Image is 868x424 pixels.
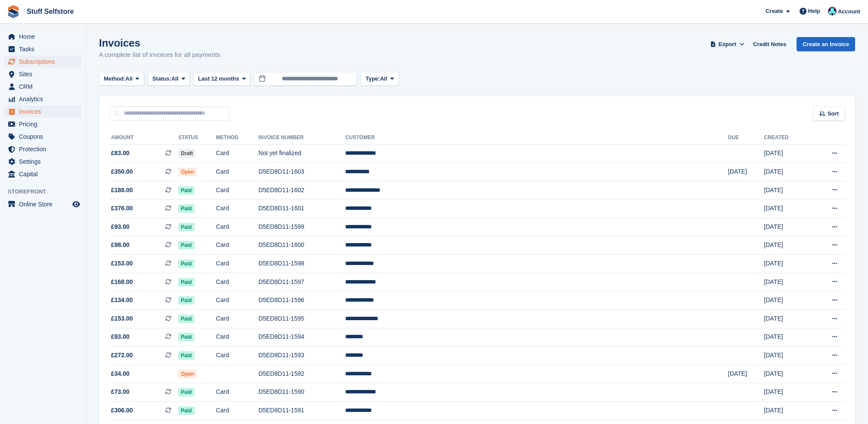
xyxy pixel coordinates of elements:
td: [DATE] [764,236,810,255]
td: [DATE] [728,365,764,383]
td: [DATE] [728,163,764,181]
td: [DATE] [764,255,810,273]
td: Card [216,291,259,310]
span: Paid [178,315,194,323]
span: Paid [178,278,194,287]
td: Card [216,163,259,181]
span: £93.00 [111,332,130,341]
th: Amount [109,131,178,145]
a: menu [4,156,81,168]
th: Due [728,131,764,145]
button: Type: All [361,72,398,86]
img: Simon Gardner [828,7,837,16]
td: [DATE] [764,291,810,310]
td: Not yet finalized [258,144,345,163]
span: Paid [178,241,194,249]
span: £73.00 [111,387,130,396]
span: Settings [19,156,71,168]
td: [DATE] [764,273,810,291]
span: £376.00 [111,204,133,213]
span: Open [178,168,197,176]
td: [DATE] [764,200,810,218]
td: D5ED8D11-1597 [258,273,345,291]
a: menu [4,198,81,210]
span: £153.00 [111,259,133,268]
span: £168.00 [111,277,133,287]
a: menu [4,131,81,143]
span: CRM [19,81,71,93]
span: Pricing [19,118,71,130]
span: Last 12 months [198,75,239,83]
button: Export [708,37,746,51]
span: £153.00 [111,314,133,323]
td: D5ED8D11-1599 [258,218,345,237]
td: [DATE] [764,328,810,346]
span: Storefront [8,187,86,196]
th: Created [764,131,810,145]
span: £98.00 [111,240,130,249]
a: Stuff Selfstore [23,4,77,19]
a: Credit Notes [750,37,790,51]
td: [DATE] [764,310,810,328]
a: menu [4,31,81,43]
a: menu [4,43,81,55]
img: stora-icon-8386f47178a22dfd0bd8f6a31ec36ba5ce8667c1dd55bd0f319d3a0aa187defe.svg [7,5,20,18]
td: D5ED8D11-1595 [258,310,345,328]
span: Create [766,7,783,16]
span: Paid [178,406,194,415]
td: [DATE] [764,218,810,237]
span: All [380,75,387,83]
span: Tasks [19,43,71,55]
span: Export [719,40,736,49]
span: Paid [178,204,194,213]
td: Card [216,273,259,291]
td: D5ED8D11-1601 [258,200,345,218]
span: Capital [19,168,71,180]
td: D5ED8D11-1603 [258,163,345,181]
a: menu [4,93,81,105]
span: All [171,75,179,83]
span: Status: [152,75,171,83]
td: Card [216,218,259,237]
span: Paid [178,186,194,195]
span: Help [808,7,820,16]
td: D5ED8D11-1592 [258,365,345,383]
span: Draft [178,149,195,158]
span: Analytics [19,93,71,105]
span: All [126,75,133,83]
td: [DATE] [764,163,810,181]
a: menu [4,56,81,68]
a: menu [4,143,81,155]
td: D5ED8D11-1590 [258,383,345,402]
h1: Invoices [99,37,220,49]
td: Card [216,402,259,420]
a: menu [4,118,81,130]
td: [DATE] [764,346,810,365]
td: D5ED8D11-1600 [258,236,345,255]
span: Sort [828,109,839,118]
td: D5ED8D11-1594 [258,328,345,346]
th: Customer [345,131,728,145]
td: [DATE] [764,365,810,383]
span: Paid [178,259,194,268]
th: Invoice Number [258,131,345,145]
td: Card [216,236,259,255]
th: Status [178,131,216,145]
span: Method: [104,75,126,83]
th: Method [216,131,259,145]
td: D5ED8D11-1598 [258,255,345,273]
button: Status: All [148,72,190,86]
span: £350.00 [111,167,133,176]
span: Home [19,31,71,43]
span: Subscriptions [19,56,71,68]
span: Open [178,370,197,378]
td: Card [216,328,259,346]
span: Sites [19,68,71,80]
span: Account [838,7,860,16]
td: Card [216,181,259,200]
span: £34.00 [111,369,130,378]
span: Invoices [19,106,71,118]
td: Card [216,346,259,365]
span: Paid [178,296,194,305]
span: £134.00 [111,296,133,305]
